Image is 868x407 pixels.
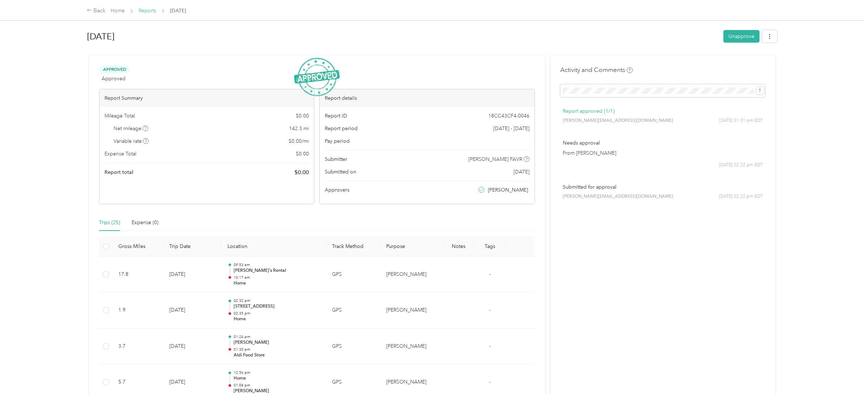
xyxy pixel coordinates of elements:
[234,298,320,303] p: 02:32 pm
[489,271,490,277] span: -
[489,343,490,349] span: -
[114,125,149,132] span: Net mileage
[326,292,380,329] td: GPS
[112,364,163,400] td: 5.7
[289,137,309,145] span: $ 0.00 / mi
[326,257,380,293] td: GPS
[326,237,380,257] th: Track Method
[234,339,320,346] p: [PERSON_NAME]
[493,125,529,132] span: [DATE] - [DATE]
[294,168,309,177] span: $ 0.00
[563,117,673,124] span: [PERSON_NAME][EMAIL_ADDRESS][DOMAIN_NAME]
[105,168,133,176] span: Report total
[105,150,136,158] span: Expense Total
[380,364,443,400] td: Acosta
[468,155,522,163] span: [PERSON_NAME] FAVR
[114,137,149,145] span: Variable rate
[222,237,326,257] th: Location
[488,112,529,120] span: 18CC43CF4-0046
[489,379,490,385] span: -
[234,334,320,339] p: 01:24 pm
[112,237,163,257] th: Gross Miles
[234,316,320,322] p: Home
[234,388,320,394] p: [PERSON_NAME]
[99,65,130,74] span: Approved
[163,237,222,257] th: Trip Date
[325,112,347,120] span: Report ID
[489,307,490,313] span: -
[443,237,475,257] th: Notes
[380,329,443,365] td: Acosta
[563,183,763,191] p: Submitted for approval
[163,364,222,400] td: [DATE]
[112,292,163,329] td: 1.9
[99,219,120,227] div: Trips (25)
[234,375,320,382] p: Home
[87,28,718,45] h1: May 16
[320,89,534,107] div: Report details
[234,347,320,352] p: 01:30 pm
[723,30,759,43] button: Unapprove
[234,280,320,287] p: Home
[325,155,347,163] span: Submitter
[488,186,528,194] span: [PERSON_NAME]
[163,257,222,293] td: [DATE]
[132,219,158,227] div: Expense (0)
[325,137,350,145] span: Pay period
[719,162,763,168] span: [DATE] 02:22 pm EDT
[234,275,320,280] p: 10:17 am
[105,112,135,120] span: Mileage Total
[560,65,633,74] h4: Activity and Comments
[325,168,356,176] span: Submitted on
[163,329,222,365] td: [DATE]
[102,75,125,82] span: Approved
[234,311,320,316] p: 02:35 pm
[563,193,673,200] span: [PERSON_NAME][EMAIL_ADDRESS][DOMAIN_NAME]
[234,370,320,375] p: 12:56 pm
[380,292,443,329] td: Acosta
[234,303,320,310] p: [STREET_ADDRESS]
[163,292,222,329] td: [DATE]
[563,139,763,147] p: Needs approval
[296,150,309,158] span: $ 0.00
[719,193,763,200] span: [DATE] 02:22 pm EDT
[234,267,320,274] p: [PERSON_NAME]'s Rental
[474,237,506,257] th: Tags
[170,7,186,14] span: [DATE]
[827,367,868,407] iframe: Everlance-gr Chat Button Frame
[112,257,163,293] td: 17.8
[139,8,156,14] a: Reports
[326,329,380,365] td: GPS
[325,186,349,194] span: Approvers
[289,125,309,132] span: 142.3 mi
[87,7,106,15] div: Back
[112,329,163,365] td: 3.7
[234,383,320,388] p: 01:08 pm
[719,117,763,124] span: [DATE] 01:01 pm EDT
[380,257,443,293] td: Acosta
[234,262,320,267] p: 09:53 am
[325,125,358,132] span: Report period
[514,168,529,176] span: [DATE]
[380,237,443,257] th: Purpose
[563,107,763,115] p: Report approved (1/1)
[563,149,763,157] p: From [PERSON_NAME]
[326,364,380,400] td: GPS
[111,8,125,14] a: Home
[296,112,309,120] span: $ 0.00
[99,89,314,107] div: Report Summary
[294,58,340,97] img: ApprovedStamp
[234,352,320,359] p: Aldi Food Store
